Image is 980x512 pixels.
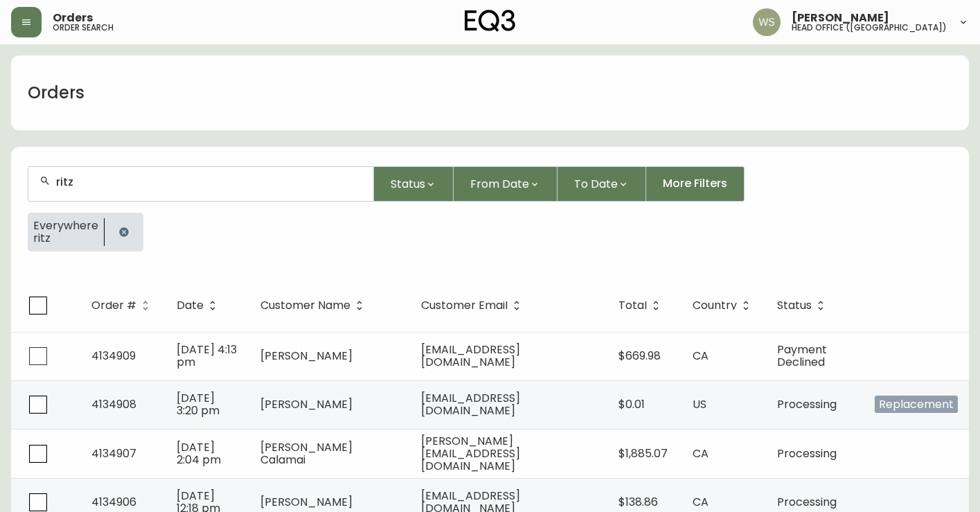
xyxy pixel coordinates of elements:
span: [DATE] 4:13 pm [177,342,237,370]
span: CA [693,348,709,364]
span: Orders [53,12,93,24]
span: 4134908 [91,396,136,412]
img: logo [465,10,516,32]
span: [PERSON_NAME] [260,348,353,364]
span: CA [693,494,709,510]
span: Replacement [875,396,958,413]
span: Processing [777,494,837,510]
h5: order search [53,24,114,32]
span: Customer Email [421,299,526,312]
span: Customer Name [260,299,368,312]
span: Everywhere [33,220,98,232]
span: [DATE] 2:04 pm [177,439,221,468]
span: [EMAIL_ADDRESS][DOMAIN_NAME] [421,342,520,370]
span: Customer Email [421,301,508,310]
span: Order # [91,299,154,312]
span: Payment Declined [777,342,827,370]
span: [PERSON_NAME] Calamai [260,439,353,468]
span: Total [618,299,665,312]
span: Date [177,301,204,310]
span: $138.86 [618,494,658,510]
span: Status [777,299,830,312]
span: [PERSON_NAME] [260,494,353,510]
span: Status [777,301,812,310]
span: [PERSON_NAME] [260,396,353,412]
span: Processing [777,396,837,412]
span: Order # [91,301,136,310]
span: 4134906 [91,494,136,510]
span: To Date [574,175,618,193]
span: [PERSON_NAME] [792,12,889,24]
span: Country [693,299,755,312]
span: $669.98 [618,348,661,364]
span: 4134909 [91,348,136,364]
span: ritz [33,232,98,245]
span: $1,885.07 [618,445,668,461]
span: From Date [470,175,529,193]
span: More Filters [663,176,727,191]
span: Processing [777,445,837,461]
img: d421e764c7328a6a184e62c810975493 [753,8,781,36]
input: Search [56,175,362,188]
button: Status [374,166,454,202]
span: [DATE] 3:20 pm [177,390,220,418]
span: Date [177,299,222,312]
span: [PERSON_NAME][EMAIL_ADDRESS][DOMAIN_NAME] [421,433,520,474]
span: Total [618,301,647,310]
button: From Date [454,166,558,202]
button: More Filters [646,166,745,202]
button: To Date [558,166,646,202]
h5: head office ([GEOGRAPHIC_DATA]) [792,24,947,32]
span: [EMAIL_ADDRESS][DOMAIN_NAME] [421,390,520,418]
span: Customer Name [260,301,350,310]
h1: Orders [28,81,84,105]
span: CA [693,445,709,461]
span: US [693,396,706,412]
span: Country [693,301,737,310]
span: $0.01 [618,396,645,412]
span: 4134907 [91,445,136,461]
span: Status [391,175,425,193]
